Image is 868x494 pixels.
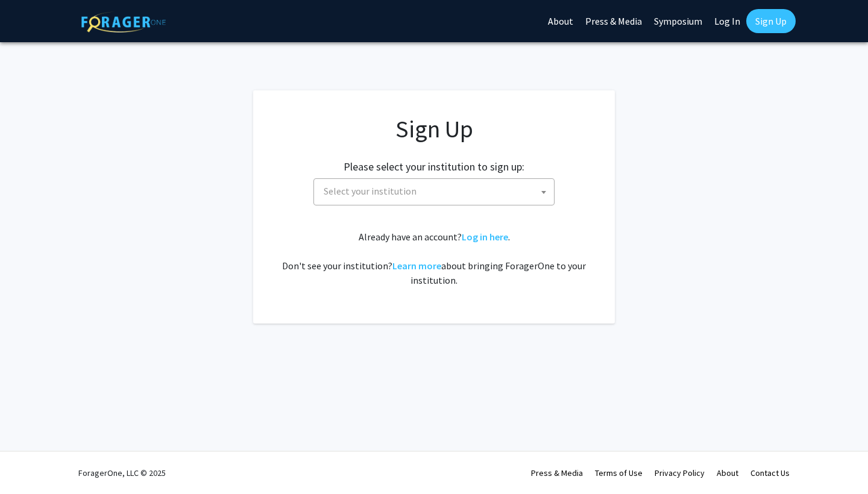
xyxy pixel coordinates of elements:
[319,179,554,204] span: Select your institution
[750,467,790,478] a: Contact Us
[344,160,524,174] h2: Please select your institution to sign up:
[462,231,508,243] a: Log in here
[277,114,591,143] h1: Sign Up
[746,9,796,33] a: Sign Up
[277,230,591,287] div: Already have an account? . Don't see your institution? about bringing ForagerOne to your institut...
[324,185,417,197] span: Select your institution
[392,260,441,272] a: Learn more about bringing ForagerOne to your institution
[81,11,166,33] img: ForagerOne Logo
[655,467,705,478] a: Privacy Policy
[717,467,738,478] a: About
[313,178,555,205] span: Select your institution
[78,452,166,494] div: ForagerOne, LLC © 2025
[595,467,643,478] a: Terms of Use
[531,467,583,478] a: Press & Media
